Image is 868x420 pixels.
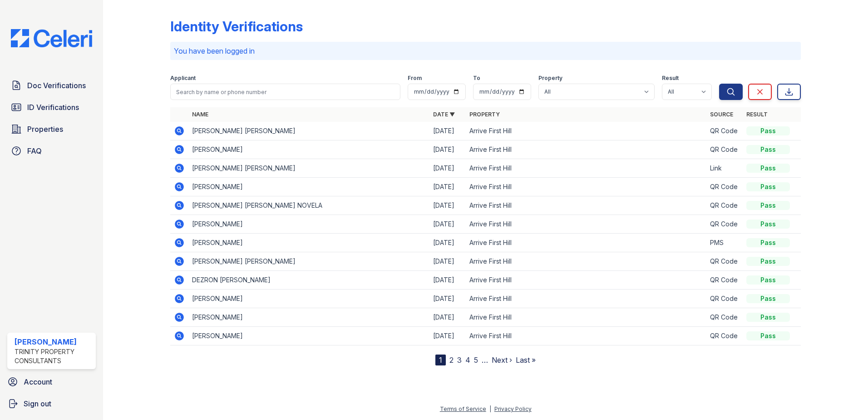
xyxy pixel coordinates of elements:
[746,257,790,266] div: Pass
[433,111,455,118] a: Date ▼
[440,405,486,412] a: Terms of Service
[429,271,466,290] td: [DATE]
[27,124,63,135] span: Properties
[465,355,470,365] a: 4
[188,252,429,271] td: [PERSON_NAME] [PERSON_NAME]
[466,308,707,327] td: Arrive First Hill
[746,294,790,303] div: Pass
[429,252,466,271] td: [DATE]
[188,159,429,178] td: [PERSON_NAME] [PERSON_NAME]
[706,215,743,234] td: QR Code
[466,122,707,140] td: Arrive First Hill
[4,395,99,413] a: Sign out
[170,84,400,100] input: Search by name or phone number
[7,98,96,116] a: ID Verifications
[474,355,478,365] a: 5
[710,111,733,118] a: Source
[27,80,86,91] span: Doc Verifications
[429,178,466,196] td: [DATE]
[746,111,768,118] a: Result
[4,29,99,47] img: CE_Logo_Blue-a8612792a0a2168367f1c8372b55b34899dd931a85d93a1a3d3e32e68fde9ad4.png
[469,111,500,118] a: Property
[24,398,51,409] span: Sign out
[429,140,466,159] td: [DATE]
[746,275,790,285] div: Pass
[24,376,52,387] span: Account
[494,405,532,412] a: Privacy Policy
[706,252,743,271] td: QR Code
[457,355,462,365] a: 3
[466,140,707,159] td: Arrive First Hill
[466,215,707,234] td: Arrive First Hill
[466,159,707,178] td: Arrive First Hill
[482,355,488,365] span: …
[192,111,208,118] a: Name
[7,120,96,138] a: Properties
[746,238,790,247] div: Pass
[429,234,466,252] td: [DATE]
[188,290,429,308] td: [PERSON_NAME]
[188,308,429,327] td: [PERSON_NAME]
[174,45,797,56] p: You have been logged in
[746,331,790,340] div: Pass
[706,178,743,196] td: QR Code
[429,327,466,345] td: [DATE]
[188,234,429,252] td: [PERSON_NAME]
[429,215,466,234] td: [DATE]
[466,252,707,271] td: Arrive First Hill
[706,327,743,345] td: QR Code
[489,405,491,412] div: |
[466,271,707,290] td: Arrive First Hill
[746,164,790,173] div: Pass
[492,355,512,365] a: Next ›
[746,145,790,154] div: Pass
[27,145,42,156] span: FAQ
[429,290,466,308] td: [DATE]
[706,271,743,290] td: QR Code
[706,159,743,178] td: Link
[466,290,707,308] td: Arrive First Hill
[435,355,446,365] div: 1
[7,142,96,160] a: FAQ
[746,126,790,135] div: Pass
[466,196,707,215] td: Arrive First Hill
[188,271,429,290] td: DEZRON [PERSON_NAME]
[188,178,429,196] td: [PERSON_NAME]
[15,336,92,347] div: [PERSON_NAME]
[706,196,743,215] td: QR Code
[429,122,466,140] td: [DATE]
[706,140,743,159] td: QR Code
[408,75,422,82] label: From
[466,327,707,345] td: Arrive First Hill
[429,159,466,178] td: [DATE]
[538,75,562,82] label: Property
[662,75,679,82] label: Result
[746,313,790,322] div: Pass
[706,234,743,252] td: PMS
[188,327,429,345] td: [PERSON_NAME]
[7,76,96,95] a: Doc Verifications
[4,373,99,391] a: Account
[429,196,466,215] td: [DATE]
[188,140,429,159] td: [PERSON_NAME]
[706,290,743,308] td: QR Code
[170,75,196,82] label: Applicant
[746,220,790,229] div: Pass
[706,308,743,327] td: QR Code
[473,75,480,82] label: To
[466,234,707,252] td: Arrive First Hill
[170,18,303,35] div: Identity Verifications
[429,308,466,327] td: [DATE]
[449,355,454,365] a: 2
[466,178,707,196] td: Arrive First Hill
[746,201,790,210] div: Pass
[188,215,429,234] td: [PERSON_NAME]
[706,122,743,140] td: QR Code
[188,122,429,140] td: [PERSON_NAME] [PERSON_NAME]
[830,384,859,411] iframe: chat widget
[15,347,92,365] div: Trinity Property Consultants
[516,355,536,365] a: Last »
[188,196,429,215] td: [PERSON_NAME] [PERSON_NAME] NOVELA
[746,182,790,191] div: Pass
